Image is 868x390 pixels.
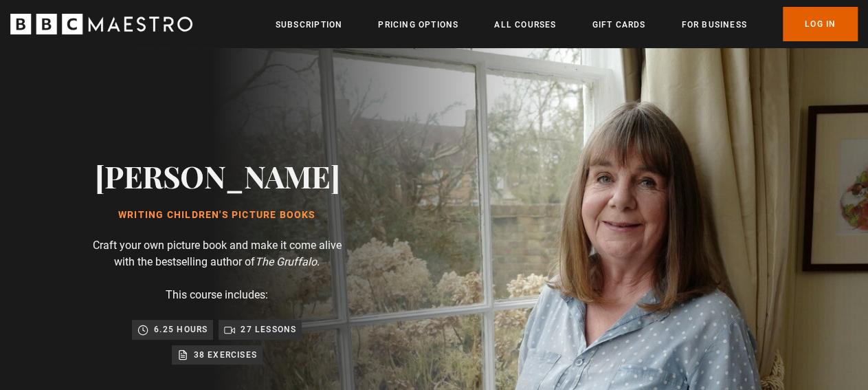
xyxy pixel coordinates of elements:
[95,158,340,193] h2: [PERSON_NAME]
[10,14,192,34] svg: BBC Maestro
[681,18,746,32] a: For business
[166,287,268,303] p: This course includes:
[255,255,317,268] i: The Gruffalo
[783,7,858,41] a: Log In
[378,18,458,32] a: Pricing Options
[494,18,556,32] a: All Courses
[276,18,342,32] a: Subscription
[592,18,645,32] a: Gift Cards
[241,323,296,336] p: 27 lessons
[276,7,858,41] nav: Primary
[154,323,208,336] p: 6.25 hours
[82,237,352,270] p: Craft your own picture book and make it come alive with the bestselling author of .
[95,210,340,221] h1: Writing Children's Picture Books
